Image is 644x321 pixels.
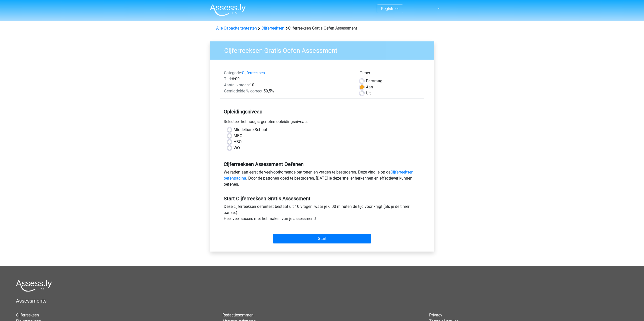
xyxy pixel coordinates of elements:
[381,6,399,11] a: Registreer
[224,77,232,81] span: Tijd:
[16,313,39,317] a: Cijferreeksen
[360,70,420,78] div: Timer
[220,76,356,82] div: 6:00
[429,313,442,317] a: Privacy
[220,169,424,189] div: We raden aan eerst de veelvoorkomende patronen en vragen te bestuderen. Deze vind je op de . Door...
[224,70,242,75] span: Categorie:
[273,234,371,243] input: Start
[16,298,628,304] h5: Assessments
[220,204,424,224] div: Deze cijferreeksen oefentest bestaat uit 10 vragen, waar je 6:00 minuten de tijd voor krijgt (als...
[234,127,267,133] label: Middelbare School
[220,88,356,94] div: 59,5%
[218,45,430,55] h3: Cijferreeksen Gratis Oefen Assessment
[216,26,257,31] a: Alle Capaciteitentesten
[242,70,265,75] a: Cijferreeksen
[261,26,284,31] a: Cijferreeksen
[16,280,52,292] img: Assessly logo
[366,78,382,84] label: Vraag
[234,145,240,151] label: WO
[366,84,373,90] label: Aan
[234,139,242,145] label: HBO
[224,195,421,202] h5: Start Cijferreeksen Gratis Assessment
[214,25,430,31] div: Cijferreeksen Gratis Oefen Assessment
[222,313,254,317] a: Redactiesommen
[220,82,356,88] div: 10
[224,89,263,93] span: Gemiddelde % correct:
[234,133,242,139] label: MBO
[220,119,424,127] div: Selecteer het hoogst genoten opleidingsniveau.
[366,90,371,96] label: Uit
[224,107,421,117] h5: Opleidingsniveau
[224,161,421,167] h5: Cijferreeksen Assessment Oefenen
[224,83,250,87] span: Aantal vragen:
[210,4,246,16] img: Assessly
[366,79,372,83] span: Per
